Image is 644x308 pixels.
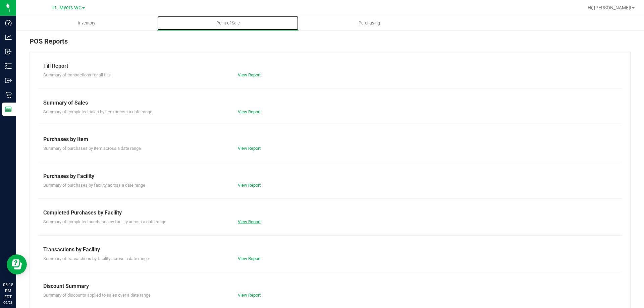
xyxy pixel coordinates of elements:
iframe: Resource center [7,254,27,274]
span: Summary of discounts applied to sales over a date range [43,293,151,298]
a: View Report [238,146,261,151]
span: Hi, [PERSON_NAME]! [588,5,631,10]
span: Summary of transactions by facility across a date range [43,256,149,261]
inline-svg: Retail [5,91,12,98]
a: Purchasing [299,16,440,30]
div: Transactions by Facility [43,246,617,254]
inline-svg: Inbound [5,48,12,55]
span: Ft. Myers WC [52,5,82,11]
inline-svg: Inventory [5,63,12,69]
inline-svg: Reports [5,106,12,113]
inline-svg: Outbound [5,77,12,84]
a: View Report [238,219,261,224]
div: POS Reports [30,36,631,52]
p: 09/28 [3,300,13,305]
span: Inventory [69,20,104,26]
a: View Report [238,109,261,114]
span: Purchasing [350,20,389,26]
a: View Report [238,72,261,77]
a: Inventory [16,16,157,30]
a: View Report [238,293,261,298]
div: Till Report [43,62,617,70]
inline-svg: Analytics [5,34,12,41]
div: Purchases by Facility [43,172,617,180]
a: Point of Sale [157,16,299,30]
inline-svg: Dashboard [5,19,12,26]
div: Discount Summary [43,282,617,290]
span: Summary of purchases by item across a date range [43,146,141,151]
div: Purchases by Item [43,135,617,143]
div: Completed Purchases by Facility [43,209,617,217]
a: View Report [238,183,261,188]
a: View Report [238,256,261,261]
span: Summary of completed sales by item across a date range [43,109,152,114]
span: Summary of transactions for all tills [43,72,111,77]
span: Summary of purchases by facility across a date range [43,183,145,188]
span: Summary of completed purchases by facility across a date range [43,219,166,224]
p: 05:18 PM EDT [3,282,13,300]
span: Point of Sale [207,20,249,26]
div: Summary of Sales [43,99,617,107]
